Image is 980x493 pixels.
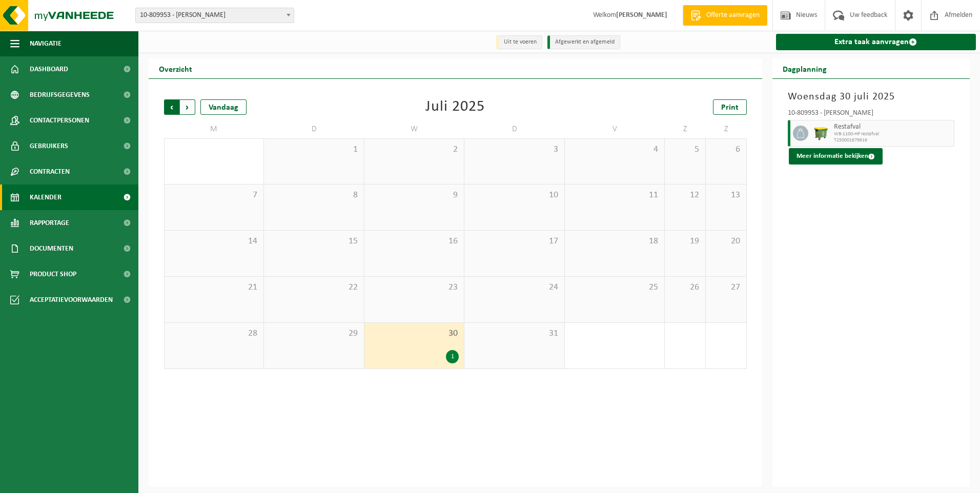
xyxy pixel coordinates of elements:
[180,99,195,115] span: Volgende
[136,8,294,23] span: 10-809953 - VANSTEELANT PATRICK - TORHOUT
[711,190,741,201] span: 13
[834,131,952,137] span: WB-1100-HP restafval
[711,144,741,155] span: 6
[370,190,459,201] span: 9
[713,99,747,115] a: Print
[269,282,358,293] span: 22
[469,144,559,155] span: 3
[813,126,829,141] img: WB-1100-HPE-GN-51
[711,236,741,247] span: 20
[469,328,559,339] span: 31
[616,11,667,19] strong: [PERSON_NAME]
[30,133,68,159] span: Gebruikers
[264,120,364,138] td: D
[30,31,62,56] span: Navigatie
[200,99,247,115] div: Vandaag
[496,35,542,49] li: Uit te voeren
[547,35,620,49] li: Afgewerkt en afgemeld
[789,148,883,165] button: Meer informatie bekijken
[776,34,976,50] a: Extra taak aanvragen
[670,282,700,293] span: 26
[670,190,700,201] span: 12
[665,120,706,138] td: Z
[704,10,762,20] span: Offerte aanvragen
[164,120,264,138] td: M
[30,108,89,133] span: Contactpersonen
[370,328,459,339] span: 30
[788,110,955,120] div: 10-809953 - [PERSON_NAME]
[721,104,739,112] span: Print
[711,282,741,293] span: 27
[30,56,68,82] span: Dashboard
[269,328,358,339] span: 29
[30,184,62,210] span: Kalender
[570,144,659,155] span: 4
[170,282,258,293] span: 21
[683,5,767,26] a: Offerte aanvragen
[30,82,90,108] span: Bedrijfsgegevens
[570,282,659,293] span: 25
[565,120,665,138] td: V
[570,236,659,247] span: 18
[170,190,258,201] span: 7
[269,236,358,247] span: 15
[772,58,837,78] h2: Dagplanning
[469,236,559,247] span: 17
[135,8,294,23] span: 10-809953 - VANSTEELANT PATRICK - TORHOUT
[788,89,955,105] h3: Woensdag 30 juli 2025
[30,287,113,313] span: Acceptatievoorwaarden
[670,236,700,247] span: 19
[570,190,659,201] span: 11
[269,190,358,201] span: 8
[30,236,73,261] span: Documenten
[706,120,747,138] td: Z
[469,282,559,293] span: 24
[30,261,76,287] span: Product Shop
[364,120,464,138] td: W
[164,99,179,115] span: Vorige
[370,282,459,293] span: 23
[446,350,459,363] div: 1
[170,236,258,247] span: 14
[269,144,358,155] span: 1
[469,190,559,201] span: 10
[464,120,564,138] td: D
[670,144,700,155] span: 5
[170,328,258,339] span: 28
[834,137,952,143] span: T250001679616
[425,99,485,115] div: Juli 2025
[370,236,459,247] span: 16
[30,159,70,184] span: Contracten
[370,144,459,155] span: 2
[149,58,202,78] h2: Overzicht
[30,210,69,236] span: Rapportage
[834,123,952,131] span: Restafval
